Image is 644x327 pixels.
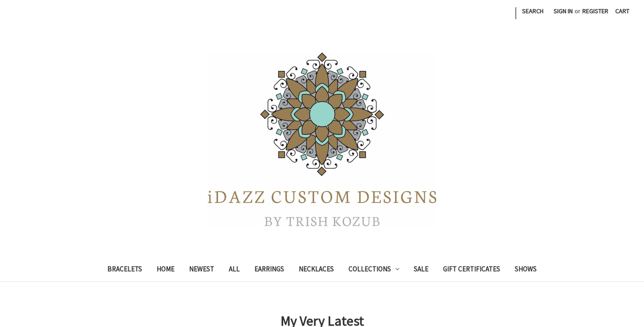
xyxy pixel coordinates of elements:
[247,259,291,281] a: Earrings
[615,7,629,15] span: Cart
[149,259,182,281] a: Home
[406,259,436,281] a: Sale
[100,259,149,281] a: Bracelets
[507,259,544,281] a: Shows
[208,52,436,226] img: iDazz Custom Designs
[341,259,407,281] a: Collections
[222,259,247,281] a: All
[182,259,222,281] a: Newest
[291,259,341,281] a: Necklaces
[574,6,581,16] span: or
[436,259,507,281] a: Gift Certificates
[514,4,517,21] li: |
